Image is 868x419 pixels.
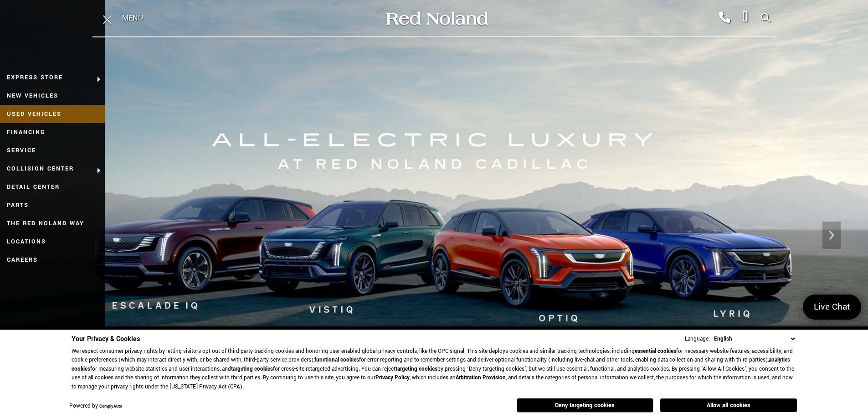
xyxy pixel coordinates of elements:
div: Next [822,222,841,249]
strong: Arbitration Provision [456,374,506,382]
span: Your Privacy & Cookies [72,334,140,344]
strong: functional cookies [314,356,359,364]
a: Privacy Policy [375,374,410,382]
select: Language Select [712,334,797,344]
button: Deny targeting cookies [517,398,653,413]
strong: targeting cookies [395,365,437,373]
strong: analytics cookies [72,356,790,373]
a: ComplyAuto [99,403,122,409]
p: We respect consumer privacy rights by letting visitors opt out of third-party tracking cookies an... [72,347,797,392]
span: Live Chat [809,301,855,313]
strong: essential cookies [635,347,676,355]
strong: targeting cookies [231,365,273,373]
button: Allow all cookies [660,398,797,412]
img: Red Noland Auto Group [384,10,489,26]
div: Powered by [69,403,122,409]
div: Language: [685,336,710,342]
a: Live Chat [803,295,861,320]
